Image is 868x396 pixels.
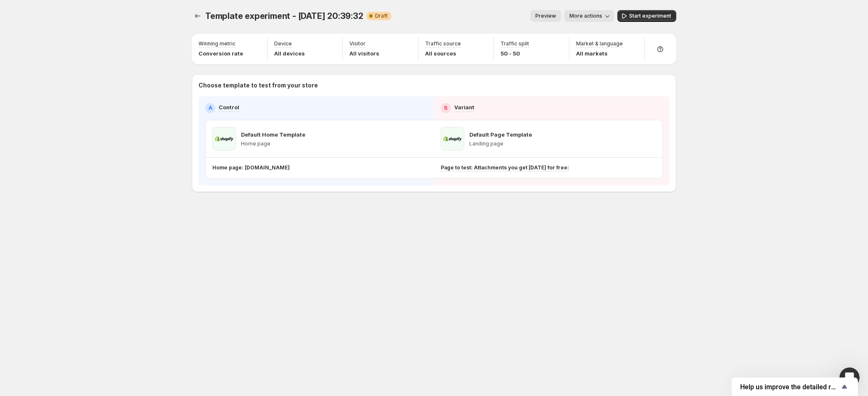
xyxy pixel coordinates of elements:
span: Draft [375,13,388,19]
iframe: Intercom live chat [839,367,860,388]
p: Hi My 👋 [17,60,151,74]
img: Default Home Template [212,127,236,150]
p: Control [219,103,239,111]
h2: A [209,105,212,111]
button: Experiments [192,10,204,22]
p: Device [274,40,292,47]
p: Home page [241,140,305,147]
div: Send us a messageWe'll be back online in 30 minutes [8,99,160,131]
button: Messages [84,262,168,296]
img: Profile image for Antony [17,13,34,30]
span: Preview [535,13,556,19]
span: Template experiment - [DATE] 20:39:32 [205,11,363,21]
p: All visitors [349,49,379,58]
p: Variant [454,103,474,111]
div: Send us a message [17,106,140,115]
p: Default Home Template [241,130,305,139]
div: We'll be back online in 30 minutes [17,115,140,124]
p: Choose template to test from your store [198,81,670,90]
p: Traffic source [425,40,461,47]
p: 50 - 50 [500,49,529,58]
p: Traffic split [500,40,529,47]
p: All sources [425,49,461,58]
span: More actions [569,13,602,19]
button: Show survey - Help us improve the detailed report for A/B campaigns [740,382,849,392]
img: Default Page Template [441,127,464,150]
p: All markets [576,49,623,58]
span: Messages [112,283,141,289]
p: Home page: [DOMAIN_NAME] [212,164,290,171]
p: Landing page [469,140,532,147]
span: Home [32,283,51,289]
p: Conversion rate [198,49,243,58]
p: How can we help? [17,74,151,88]
p: Winning metric [198,40,236,47]
h2: B [444,105,447,111]
button: More actions [564,10,614,22]
p: Visitor [349,40,365,47]
p: Market & language [576,40,623,47]
div: Close [145,13,160,29]
button: Start experiment [617,10,676,22]
p: Default Page Template [469,130,532,139]
p: All devices [274,49,305,58]
span: Help us improve the detailed report for A/B campaigns [740,383,839,391]
p: Page to test: Attachments you get [DATE] for free: [441,164,569,171]
span: Start experiment [629,13,671,19]
button: Preview [530,10,561,22]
